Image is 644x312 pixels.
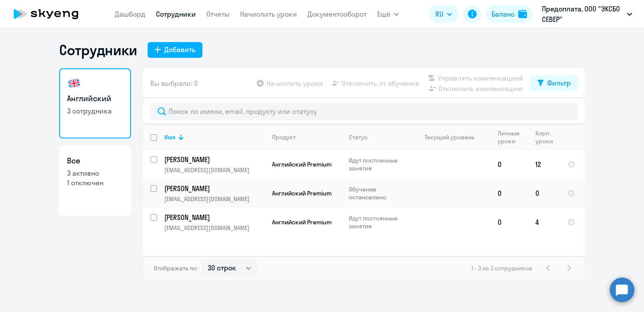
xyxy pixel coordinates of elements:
[164,184,265,193] a: [PERSON_NAME]
[538,4,637,25] button: Предоплата, ООО "ЭКСБО СЕВЕР"
[435,9,443,19] span: RU
[272,189,332,197] span: Английский Premium
[164,155,265,164] a: [PERSON_NAME]
[67,168,123,178] p: 3 активно
[164,155,263,164] p: [PERSON_NAME]
[535,129,560,145] div: Корп. уроки
[429,5,458,23] button: RU
[486,5,532,23] button: Балансbalance
[498,129,522,145] div: Личные уроки
[164,213,265,222] a: [PERSON_NAME]
[59,145,131,216] a: Все3 активно1 отключен
[349,185,409,201] p: Обучение остановлено
[150,78,198,89] span: Вы выбрали: 0
[67,76,81,90] img: english
[547,78,571,88] div: Фильтр
[164,213,263,222] p: [PERSON_NAME]
[528,179,560,208] td: 0
[206,10,230,18] a: Отчеты
[59,68,131,138] a: Английский3 сотрудника
[308,10,367,18] a: Документооборот
[240,10,297,18] a: Начислить уроки
[272,160,332,168] span: Английский Premium
[349,133,368,141] div: Статус
[491,208,528,237] td: 0
[498,129,528,145] div: Личные уроки
[148,42,202,58] button: Добавить
[150,103,578,120] input: Поиск по имени, email, продукту или статусу
[59,41,137,59] h1: Сотрудники
[272,133,341,141] div: Продукт
[164,184,263,193] p: [PERSON_NAME]
[377,5,399,23] button: Ещё
[164,195,265,203] p: [EMAIL_ADDRESS][DOMAIN_NAME]
[491,150,528,179] td: 0
[272,133,296,141] div: Продукт
[492,9,515,19] div: Баланс
[349,156,409,172] p: Идут постоянные занятия
[156,10,196,18] a: Сотрудники
[164,133,265,141] div: Имя
[528,208,560,237] td: 4
[67,106,123,116] p: 3 сотрудника
[154,264,198,272] span: Отображать по:
[491,179,528,208] td: 0
[518,10,527,18] img: balance
[115,10,145,18] a: Дашборд
[349,133,409,141] div: Статус
[67,178,123,188] p: 1 отключен
[425,133,474,141] div: Текущий уровень
[377,9,390,19] span: Ещё
[67,93,123,104] h3: Английский
[416,133,490,141] div: Текущий уровень
[349,214,409,230] p: Идут постоянные занятия
[67,155,123,167] h3: Все
[164,133,176,141] div: Имя
[535,129,554,145] div: Корп. уроки
[471,264,532,272] span: 1 - 3 из 3 сотрудников
[272,218,332,226] span: Английский Premium
[164,224,265,232] p: [EMAIL_ADDRESS][DOMAIN_NAME]
[542,4,623,25] p: Предоплата, ООО "ЭКСБО СЕВЕР"
[164,166,265,174] p: [EMAIL_ADDRESS][DOMAIN_NAME]
[164,44,195,55] div: Добавить
[531,75,578,91] button: Фильтр
[528,150,560,179] td: 12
